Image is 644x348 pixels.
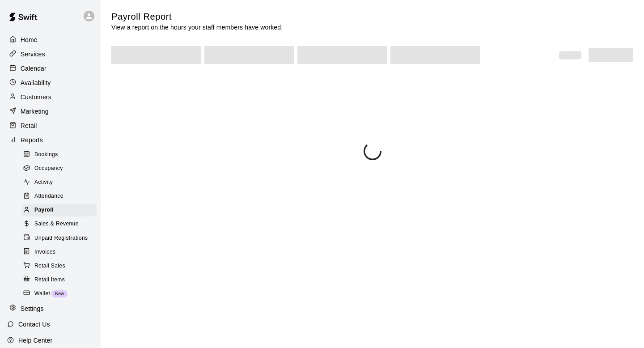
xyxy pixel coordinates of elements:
[21,64,47,73] p: Calendar
[21,246,97,259] div: Invoices
[21,190,101,204] a: Attendance
[21,50,45,59] p: Services
[111,23,283,32] p: View a report on the hours your staff members have worked.
[7,302,93,315] a: Settings
[21,204,97,216] div: Payroll
[21,136,43,144] p: Reports
[21,204,101,217] a: Payroll
[7,105,93,118] a: Marketing
[34,206,54,215] span: Payroll
[21,304,44,313] p: Settings
[7,90,93,104] a: Customers
[18,320,50,329] p: Contact Us
[34,276,65,284] span: Retail Items
[7,133,93,147] a: Reports
[7,47,93,61] a: Services
[21,161,101,175] a: Occupancy
[21,148,101,161] a: Bookings
[34,262,65,271] span: Retail Sales
[21,78,51,87] p: Availability
[21,232,97,245] div: Unpaid Registrations
[7,33,93,47] a: Home
[21,93,51,102] p: Customers
[21,149,97,161] div: Bookings
[21,176,101,190] a: Activity
[34,234,88,243] span: Unpaid Registrations
[21,217,101,231] a: Sales & Revenue
[51,291,68,296] span: New
[21,274,97,286] div: Retail Items
[34,220,79,229] span: Sales & Revenue
[21,121,37,130] p: Retail
[34,164,63,173] span: Occupancy
[34,289,50,298] span: Wallet
[21,35,38,44] p: Home
[7,119,93,132] a: Retail
[21,176,97,189] div: Activity
[7,76,93,89] a: Availability
[21,259,101,273] a: Retail Sales
[21,107,49,116] p: Marketing
[21,273,101,287] a: Retail Items
[34,248,55,257] span: Invoices
[111,11,283,23] h5: Payroll Report
[18,336,52,345] p: Help Center
[34,192,64,201] span: Attendance
[21,218,97,230] div: Sales & Revenue
[21,190,97,203] div: Attendance
[21,288,97,300] div: WalletNew
[21,260,97,272] div: Retail Sales
[21,245,101,259] a: Invoices
[7,62,93,75] a: Calendar
[34,150,58,159] span: Bookings
[21,287,101,301] a: WalletNew
[34,178,53,187] span: Activity
[21,231,101,245] a: Unpaid Registrations
[21,162,97,175] div: Occupancy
